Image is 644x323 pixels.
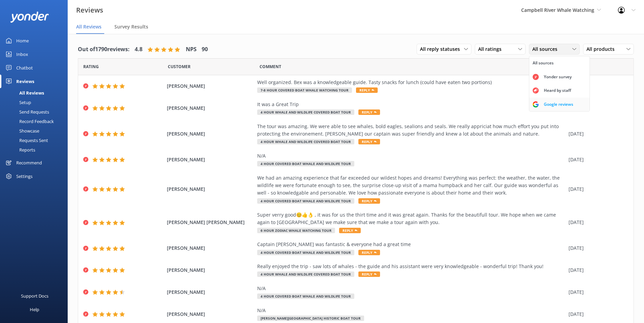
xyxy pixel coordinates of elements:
div: Recommend [16,156,42,169]
div: [DATE] [569,104,625,112]
a: Showcase [4,126,68,136]
span: 7-8 Hour Covered Boat Whale Watching Tour [257,87,352,93]
div: Reviews [16,75,34,88]
span: 4 Hour Whale and Wildlife Covered Boat Tour [257,109,354,115]
h4: Out of 1790 reviews: [78,45,130,54]
span: [PERSON_NAME] [167,310,254,318]
div: Captain [PERSON_NAME] was fantastic & everyone had a great time [257,241,565,248]
span: Date [168,63,191,70]
div: Send Requests [4,107,49,117]
span: Campbell River Whale Watching [521,7,594,13]
span: Date [83,63,99,70]
a: All Reviews [4,88,68,98]
div: [DATE] [569,82,625,90]
span: [PERSON_NAME] [PERSON_NAME] [167,219,254,226]
div: Chatbot [16,61,33,75]
div: [DATE] [569,219,625,226]
span: [PERSON_NAME] [167,130,254,138]
span: [PERSON_NAME] [167,288,254,296]
span: Question [260,63,281,70]
span: Reply [358,139,380,144]
div: [DATE] [569,185,625,193]
span: 4 Hour Whale and Wildlife Covered Boat Tour [257,139,354,144]
div: [DATE] [569,288,625,296]
div: The tour was amazing. We were able to see whales, bold eagles, sealions and seals. We really appr... [257,123,565,138]
div: Support Docs [21,289,48,303]
div: We had an amazing experience that far exceeded our wildest hopes and dreams! Everything was perfe... [257,174,565,197]
span: [PERSON_NAME][GEOGRAPHIC_DATA] Historic Boat Tour [257,316,364,321]
span: 4 Hour Covered Boat Whale and Wildlife Tour [257,161,354,166]
span: All products [586,45,619,53]
span: 4 Hour Covered Boat Whale and Wildlife Tour [257,250,354,255]
div: Setup [4,98,31,107]
span: All sources [532,45,561,53]
div: It was a Great Trip [257,101,565,108]
span: [PERSON_NAME] [167,156,254,163]
span: 4 Hour Covered Boat Whale and Wildlife Tour [257,198,354,204]
span: Survey Results [114,23,148,30]
div: [DATE] [569,156,625,163]
a: Record Feedback [4,117,68,126]
span: Reply [339,228,361,233]
span: Reply [358,109,380,115]
h4: NPS [186,45,197,54]
a: Setup [4,98,68,107]
div: All sources [533,60,554,66]
div: [DATE] [569,244,625,252]
span: Reply [358,198,380,204]
div: [DATE] [569,310,625,318]
div: Help [30,303,39,316]
span: 4 Hour Covered Boat Whale and Wildlife Tour [257,294,354,299]
div: Home [16,34,29,47]
span: Reply [358,250,380,255]
div: Really enjoyed the trip - saw lots of whales - the guide and his assistant were very knowledgeabl... [257,263,565,270]
span: Reply [358,271,380,277]
div: Reports [4,145,35,155]
div: Showcase [4,126,39,136]
a: Send Requests [4,107,68,117]
div: N/A [257,285,565,292]
div: Heard by staff [539,87,576,94]
img: yonder-white-logo.png [10,12,49,23]
span: [PERSON_NAME] [167,82,254,90]
span: All reply statuses [420,45,464,53]
a: Reports [4,145,68,155]
h4: 4.8 [135,45,142,54]
div: N/A [257,152,565,160]
div: Requests Sent [4,136,48,145]
span: 4 Hour Whale and Wildlife Covered Boat Tour [257,271,354,277]
div: Well organized. Bex was a knowledgeable guide. Tasty snacks for lunch (could have eaten two porti... [257,79,565,86]
div: Record Feedback [4,117,54,126]
div: N/A [257,307,565,314]
h4: 90 [202,45,208,54]
div: Settings [16,169,32,183]
h3: Reviews [76,5,103,16]
span: [PERSON_NAME] [167,185,254,193]
div: [DATE] [569,130,625,138]
span: [PERSON_NAME] [167,244,254,252]
a: Requests Sent [4,136,68,145]
span: All Reviews [76,23,102,30]
span: [PERSON_NAME] [167,104,254,112]
span: Reply [356,87,378,93]
div: Super verry good😊👍👌 , it was for us the thirt time and it was great again. Thanks for the beautif... [257,211,565,226]
div: [DATE] [569,266,625,274]
span: All ratings [478,45,506,53]
div: Yonder survey [539,74,577,80]
div: Google reviews [539,101,578,108]
span: 6 Hour Zodiac Whale Watching Tour [257,228,335,233]
div: Inbox [16,47,28,61]
span: [PERSON_NAME] [167,266,254,274]
div: All Reviews [4,88,44,98]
